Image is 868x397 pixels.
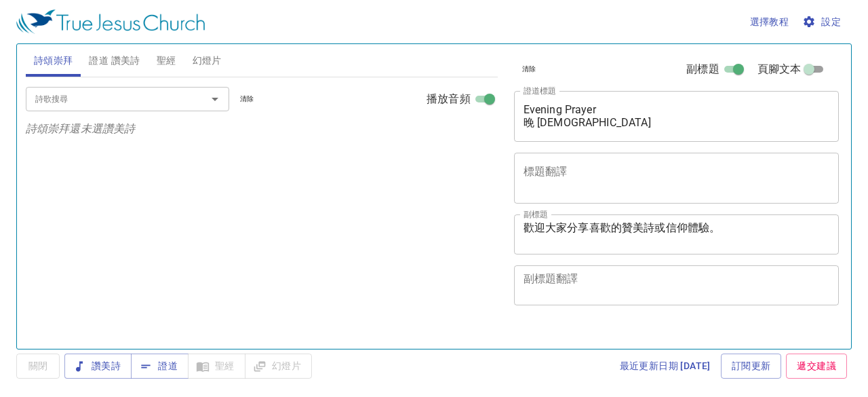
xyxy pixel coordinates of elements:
a: 訂閱更新 [721,354,782,379]
span: 幻燈片 [193,52,222,69]
span: 證道 讚美詩 [89,52,140,69]
textarea: Evening Prayer 晚 [DEMOGRAPHIC_DATA] [524,103,830,129]
span: 證道 [142,358,178,375]
button: 讚美詩 [64,354,132,379]
span: 頁腳文本 [757,61,802,77]
a: 最近更新日期 [DATE] [614,354,716,379]
span: 播放音頻 [427,91,471,107]
span: 讚美詩 [75,358,121,375]
span: 遞交建議 [797,358,836,375]
textarea: 歡迎大家分享喜歡的贊美詩或信仰體驗。 [524,221,830,247]
button: 清除 [514,61,545,77]
a: 遞交建議 [786,354,847,379]
button: 清除 [232,91,262,107]
button: Open [205,90,224,109]
i: 詩頌崇拜還未選讚美詩 [26,122,136,135]
span: 詩頌崇拜 [34,52,73,69]
span: 副標題 [686,61,719,77]
span: 最近更新日期 [DATE] [620,358,711,375]
span: 清除 [522,63,536,75]
button: 證道 [131,354,189,379]
span: 選擇教程 [750,14,789,31]
button: 設定 [800,10,846,35]
span: 設定 [805,14,841,31]
span: 聖經 [157,52,176,69]
img: True Jesus Church [16,10,205,34]
span: 訂閱更新 [732,358,771,375]
button: 選擇教程 [745,10,795,35]
span: 清除 [240,93,254,105]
